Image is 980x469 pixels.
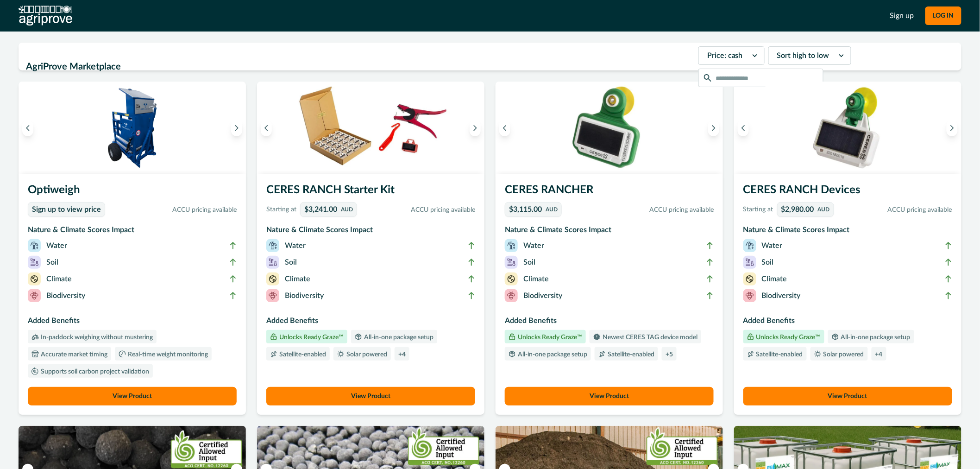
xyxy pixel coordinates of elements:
[28,387,237,406] button: View Product
[28,182,237,202] h3: Optiweigh
[285,273,310,285] p: Climate
[361,205,475,215] p: ACCU pricing available
[266,315,475,330] h3: Added Benefits
[257,82,484,174] img: A CERES RANCH starter kit
[708,120,719,136] button: Next image
[470,120,481,136] button: Next image
[601,334,697,341] p: Newest CERES TAG device model
[762,290,801,301] p: Biodiversity
[738,120,749,136] button: Previous image
[109,205,237,215] p: ACCU pricing available
[546,207,558,212] p: AUD
[754,334,821,341] p: Unlocks Ready Graze™
[743,205,773,215] p: Starting at
[505,224,714,239] h3: Nature & Climate Scores Impact
[838,205,952,215] p: ACCU pricing available
[285,290,324,301] p: Biodiversity
[46,290,85,301] p: Biodiversity
[762,273,787,285] p: Climate
[28,202,105,217] a: Sign up to view price
[762,240,783,251] p: Water
[19,6,72,26] img: AgriProve logo
[266,205,296,215] p: Starting at
[925,6,961,25] button: LOG IN
[126,351,208,358] p: Real-time weight monitoring
[345,351,387,358] p: Solar powered
[743,387,952,406] button: View Product
[22,120,33,136] button: Previous image
[509,206,542,213] p: $3,115.00
[875,351,883,358] p: + 4
[523,273,549,285] p: Climate
[499,120,510,136] button: Previous image
[496,82,723,174] img: A single CERES RANCHER device
[523,240,544,251] p: Water
[754,351,803,358] p: Satellite-enabled
[39,351,107,358] p: Accurate market timing
[505,387,714,406] button: View Product
[822,351,864,358] p: Solar powered
[304,206,337,213] p: $3,241.00
[606,351,654,358] p: Satellite-enabled
[734,82,961,174] img: A single CERES RANCH device
[32,205,101,214] p: Sign up to view price
[261,120,272,136] button: Previous image
[277,334,344,341] p: Unlocks Ready Graze™
[505,315,714,330] h3: Added Benefits
[743,224,952,239] h3: Nature & Climate Scores Impact
[781,206,814,213] p: $2,980.00
[516,334,582,341] p: Unlocks Ready Graze™
[28,224,237,239] h3: Nature & Climate Scores Impact
[231,120,242,136] button: Next image
[505,182,714,202] h3: CERES RANCHER
[277,351,326,358] p: Satellite-enabled
[266,224,475,239] h3: Nature & Climate Scores Impact
[285,240,306,251] p: Water
[46,257,58,268] p: Soil
[516,351,587,358] p: All-in-one package setup
[266,182,475,202] h3: CERES RANCH Starter Kit
[890,10,914,21] a: Sign up
[362,334,433,341] p: All-in-one package setup
[743,182,952,202] h3: CERES RANCH Devices
[46,240,67,251] p: Water
[523,257,535,268] p: Soil
[818,207,830,212] p: AUD
[39,368,149,375] p: Supports soil carbon project validation
[39,334,153,341] p: In-paddock weighing without mustering
[565,205,714,215] p: ACCU pricing available
[285,257,297,268] p: Soil
[666,351,673,358] p: + 5
[28,315,237,330] h3: Added Benefits
[523,290,562,301] p: Biodiversity
[762,257,774,268] p: Soil
[19,82,246,174] img: An Optiweigh unit
[341,207,353,212] p: AUD
[839,334,911,341] p: All-in-one package setup
[266,387,475,406] button: View Product
[46,273,72,285] p: Climate
[947,120,958,136] button: Next image
[398,351,406,358] p: + 4
[743,315,952,330] h3: Added Benefits
[26,58,693,76] h2: AgriProve Marketplace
